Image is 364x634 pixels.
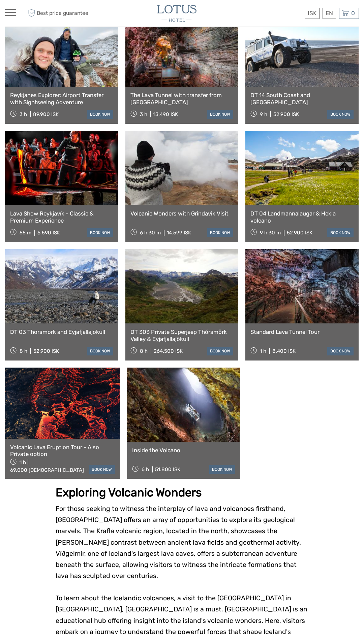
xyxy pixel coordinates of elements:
a: Volcanic Wonders with Grindavik Visit [130,210,234,217]
a: Lava Show Reykjavík - Classic & Premium Experience [10,210,113,224]
img: 3065-b7107863-13b3-4aeb-8608-4df0d373a5c0_logo_small.jpg [157,5,196,22]
span: 9 h [260,111,267,117]
a: book now [89,465,115,474]
div: 52.900 ISK [33,348,59,354]
a: book now [327,228,354,237]
a: DT 14 South Coast and [GEOGRAPHIC_DATA] [250,92,354,106]
a: Inside the Volcano [132,447,235,454]
div: 264.500 ISK [154,348,183,354]
a: Volcanic Lava Eruption Tour - Also Private option [10,444,115,458]
span: 9 h 30 m [260,230,281,236]
strong: Exploring Volcanic Wonders [56,486,202,499]
a: book now [327,347,354,355]
div: 51.800 ISK [155,466,180,472]
span: 1 h [20,459,26,465]
a: DT 03 Thorsmork and Eyjafjallajokull [10,328,113,335]
span: 3 h [20,111,27,117]
span: 6 h 30 m [140,230,161,236]
a: Standard Lava Tunnel Tour [250,328,354,335]
a: The Lava Tunnel with transfer from [GEOGRAPHIC_DATA] [130,92,234,106]
a: book now [209,465,235,474]
div: 69.000 [DEMOGRAPHIC_DATA] [10,467,84,473]
span: 8 h [20,348,27,354]
a: book now [87,228,113,237]
a: book now [207,228,233,237]
span: 3 h [140,111,147,117]
span: 1 h [260,348,266,354]
a: DT 04 Landmannalaugar & Hekla volcano [250,210,354,224]
a: Reykjanes Explorer: Airport Transfer with Sightseeing Adventure [10,92,113,106]
a: book now [207,110,233,119]
div: 8.400 ISK [272,348,296,354]
a: book now [87,110,113,119]
span: For those seeking to witness the interplay of lava and volcanoes firsthand, [GEOGRAPHIC_DATA] off... [56,505,301,580]
div: 52.900 ISK [273,111,299,117]
div: 14.599 ISK [167,230,191,236]
span: 55 m [20,230,31,236]
div: 6.590 ISK [37,230,60,236]
a: book now [87,347,113,355]
a: book now [207,347,233,355]
div: 13.490 ISK [153,111,178,117]
span: 8 h [140,348,148,354]
div: 89.900 ISK [33,111,59,117]
span: ISK [308,10,316,17]
div: EN [323,8,336,19]
a: DT 303 Private Superjeep Thórsmörk Valley & Eyjafjallajökull [130,328,234,342]
span: 0 [350,10,356,17]
a: book now [327,110,354,119]
span: 6 h [142,466,149,472]
div: 52.900 ISK [287,230,312,236]
span: Best price guarantee [26,8,94,19]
